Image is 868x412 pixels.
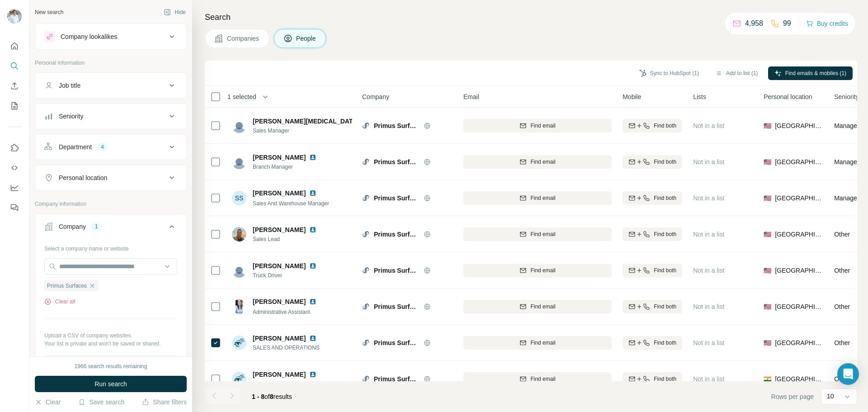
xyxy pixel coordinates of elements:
span: Sales Lead [253,235,327,243]
span: Find emails & mobiles (1) [785,69,846,77]
img: Avatar [232,118,246,133]
button: Find email [463,191,612,205]
span: Primus Surfaces [374,374,419,384]
img: LinkedIn logo [309,189,316,197]
button: Dashboard [7,180,22,196]
span: [PERSON_NAME] [253,261,306,270]
img: Logo of Primus Surfaces [362,375,369,383]
span: 🇺🇸 [764,266,771,275]
span: Personal location [764,92,812,101]
span: 🇺🇸 [764,302,771,311]
button: Personal location [35,167,186,189]
button: Find email [463,227,612,241]
span: Not in a list [693,194,724,202]
div: Department [59,142,92,152]
span: Find email [530,230,555,238]
button: Upload a list of companies [44,355,177,371]
span: Lists [693,92,706,101]
span: Other [834,339,850,346]
button: Find emails & mobiles (1) [768,66,853,80]
span: Primus Surfaces [374,266,419,275]
span: Run search [94,379,127,388]
span: Find email [530,194,555,202]
img: Logo of Primus Surfaces [362,122,369,129]
span: of [264,393,270,400]
button: Buy credits [806,17,848,30]
img: LinkedIn logo [309,371,316,378]
div: Seniority [59,112,83,121]
span: [GEOGRAPHIC_DATA] [775,157,823,166]
span: Find email [530,375,555,383]
div: Job title [59,81,80,90]
span: 1 - 8 [252,393,264,400]
span: Find both [654,375,676,383]
button: Find both [623,191,682,205]
span: Seniority [834,92,859,101]
span: 🇺🇸 [764,121,771,130]
span: Other [834,303,850,310]
span: 🇺🇸 [764,194,771,203]
span: Other [834,231,850,238]
button: Hide [157,5,192,19]
span: Find both [654,303,676,311]
span: Truck Driver [253,271,327,279]
img: Logo of Primus Surfaces [362,230,369,238]
img: LinkedIn logo [309,298,316,305]
span: [GEOGRAPHIC_DATA] [775,121,823,130]
div: SS [232,191,246,205]
span: Associate [253,380,327,388]
span: [PERSON_NAME] [253,334,306,343]
img: LinkedIn logo [309,154,316,161]
button: Job title [35,75,186,96]
span: Not in a list [693,339,724,346]
span: Find both [654,339,676,347]
span: Email [463,92,479,101]
span: Mobile [623,92,641,101]
div: Company [59,222,86,231]
img: LinkedIn logo [309,335,316,342]
span: Find email [530,122,555,130]
button: Sync to HubSpot (1) [633,66,705,80]
button: Department4 [35,136,186,158]
h4: Search [205,11,857,24]
span: SALES AND OPERATIONS [253,344,327,352]
span: Find email [530,266,555,275]
button: Find both [623,119,682,133]
span: Find both [654,230,676,238]
img: Logo of Primus Surfaces [362,158,369,166]
img: LinkedIn logo [309,226,316,233]
span: Not in a list [693,267,724,274]
p: Personal information [35,59,187,67]
button: Company1 [35,216,186,241]
span: People [296,34,317,43]
span: [GEOGRAPHIC_DATA] [775,302,823,311]
span: [PERSON_NAME] [253,297,306,306]
button: Use Surfe API [7,160,22,176]
img: Logo of Primus Surfaces [362,266,369,274]
div: Company lookalikes [61,32,117,41]
span: Find both [654,158,676,166]
span: [PERSON_NAME] [253,225,306,234]
span: 🇮🇳 [764,374,771,384]
button: Find both [623,372,682,386]
span: [PERSON_NAME] [253,189,306,198]
span: 🇺🇸 [764,338,771,347]
button: Use Surfe on LinkedIn [7,140,22,156]
p: 4,958 [745,18,763,29]
img: Avatar [232,336,246,350]
span: Primus Surfaces [374,121,419,130]
span: Not in a list [693,158,724,166]
button: Find email [463,264,612,277]
button: My lists [7,98,22,114]
span: Manager [834,194,859,202]
span: Branch Manager [253,163,327,171]
button: Feedback [7,199,22,216]
button: Clear [35,398,61,407]
img: Avatar [232,155,246,169]
img: Avatar [232,227,246,242]
span: [PERSON_NAME][MEDICAL_DATA] [253,117,359,126]
span: Sales And Warehouse Manager [253,200,329,207]
p: Your list is private and won't be saved or shared. [44,340,177,348]
span: [GEOGRAPHIC_DATA] [775,338,823,347]
span: Not in a list [693,303,724,310]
